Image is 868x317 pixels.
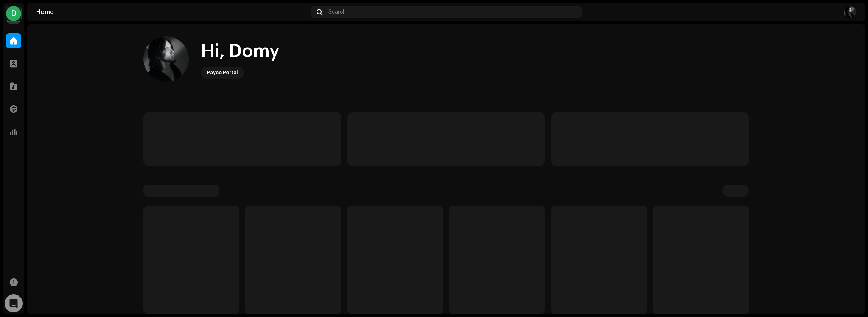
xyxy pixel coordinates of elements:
[36,9,308,15] div: Home
[844,6,856,18] img: b16569a2-8835-40b6-8c4f-85cb56b6b85e
[207,68,238,77] div: Payee Portal
[143,36,189,82] img: b16569a2-8835-40b6-8c4f-85cb56b6b85e
[6,6,21,21] div: D
[201,39,280,64] div: Hi, Domy
[328,9,346,15] span: Search
[5,294,23,312] div: Open Intercom Messenger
